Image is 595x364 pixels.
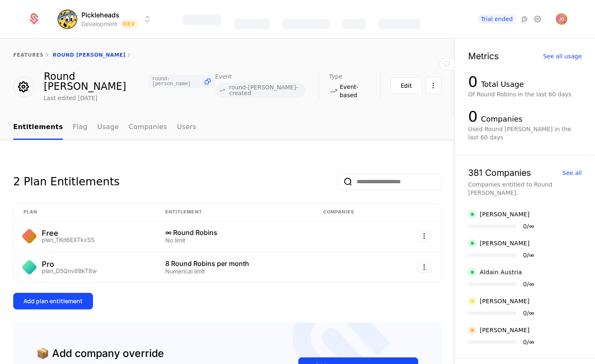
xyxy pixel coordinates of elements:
[523,310,534,316] div: 0 / ∞
[468,268,476,276] img: Aldain Austria
[42,230,95,237] div: Free
[468,297,476,305] img: alex coronel
[42,237,95,243] div: plan_TKd6EXTkxSS
[283,19,329,29] div: Companies
[418,262,431,273] button: Select action
[13,293,93,309] button: Add plan entitlement
[340,83,367,99] span: Event-based
[533,14,543,24] a: Settings
[177,115,196,140] a: Users
[183,15,221,25] div: Features
[13,52,44,58] a: features
[165,229,303,236] div: ∞ Round Robins
[155,204,313,221] th: Entitlement
[44,72,215,91] div: Round [PERSON_NAME]
[523,252,534,258] div: 0 / ∞
[81,20,117,28] div: Development
[378,19,420,29] div: Components
[468,125,582,141] div: Used Round [PERSON_NAME] in the last 60 days
[468,168,531,177] div: 381 Companies
[60,10,152,28] button: Select environment
[523,339,534,345] div: 0 / ∞
[523,281,534,287] div: 0 / ∞
[480,210,530,218] div: [PERSON_NAME]
[480,326,530,334] div: [PERSON_NAME]
[543,53,582,59] div: See all usage
[152,77,200,86] span: round-[PERSON_NAME]
[556,13,567,25] img: Jeff Gordon
[36,346,164,362] div: 📦 Add company override
[229,84,302,96] span: round-[PERSON_NAME]-created
[165,268,303,274] div: Numerical limit
[401,81,412,90] div: Edit
[13,115,63,140] a: Entitlements
[468,52,499,60] div: Metrics
[234,19,269,29] div: Catalog
[481,79,524,90] div: Total Usage
[468,180,582,197] div: Companies entitled to Round [PERSON_NAME].
[129,115,167,140] a: Companies
[468,326,476,334] img: Alex Moreno
[519,14,529,24] a: Integrations
[426,77,441,94] button: Select action
[480,239,530,247] div: [PERSON_NAME]
[42,268,97,274] div: plan_D5Qnv8BkT8w
[98,115,119,140] a: Usage
[313,204,390,221] th: Companies
[215,74,232,79] span: Event
[343,19,365,29] div: Events
[468,74,478,90] div: 0
[523,223,534,229] div: 0 / ∞
[44,94,98,102] div: Last edited [DATE]
[468,108,478,125] div: 0
[121,20,138,28] span: Dev
[481,113,522,125] div: Companies
[24,297,83,305] div: Add plan entitlement
[165,260,303,267] div: 8 Round Robins per month
[418,231,431,242] button: Select action
[13,115,196,140] ul: Choose Sub Page
[13,173,119,190] div: 2 Plan Entitlements
[480,297,530,305] div: [PERSON_NAME]
[468,239,476,247] img: Alan Kang
[480,268,522,276] div: Aldain Austria
[329,74,342,79] span: Type
[468,90,582,98] div: Of Round Robins in the last 60 days
[42,261,97,268] div: Pro
[390,77,422,94] button: Edit
[562,170,582,176] div: See all
[13,115,441,140] nav: Main
[468,210,476,218] img: Abhineet Sheoran
[14,204,155,221] th: Plan
[73,115,87,140] a: Flag
[556,13,567,25] button: Open user button
[165,237,303,243] div: No limit
[81,10,119,20] span: Pickleheads
[478,14,516,24] a: Trial ended
[57,9,77,29] img: Pickleheads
